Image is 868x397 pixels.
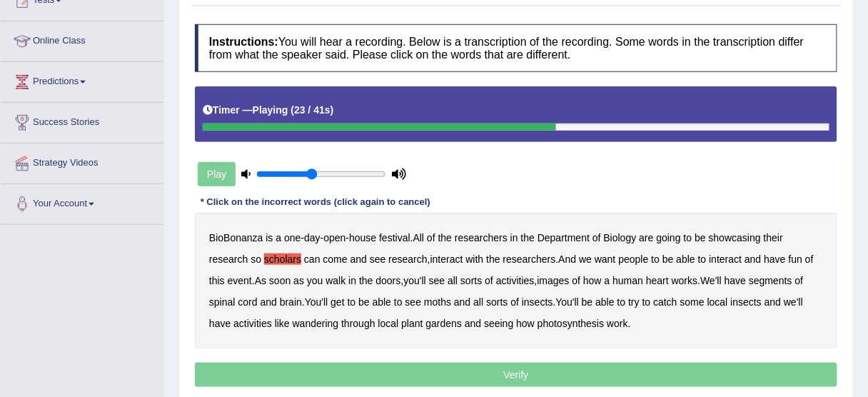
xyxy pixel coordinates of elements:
b: how [583,275,602,286]
a: Predictions [1,62,163,98]
b: Playing [253,104,288,116]
b: all [473,296,483,308]
b: As [255,275,266,286]
b: the [521,232,535,243]
b: be [662,253,674,265]
b: of [511,296,520,308]
b: see [405,296,422,308]
b: doors [376,275,401,286]
b: segments [749,275,792,286]
b: Instructions: [209,36,278,48]
a: Your Account [1,184,163,220]
b: All [413,232,425,243]
b: insects [522,296,553,308]
b: and [454,296,470,308]
b: activities [496,275,535,286]
b: get [330,296,344,308]
b: you [307,275,323,286]
b: to [698,253,707,265]
b: research [209,253,248,265]
b: through [341,318,375,329]
b: of [572,275,581,286]
b: interact [430,253,463,265]
b: able [373,296,391,308]
b: this [209,275,225,286]
b: day [304,232,321,243]
b: the [486,253,500,265]
h4: You will hear a recording. Below is a transcription of the recording. Some words in the transcrip... [195,24,837,72]
b: interact [710,253,742,265]
b: have [764,253,786,265]
b: try [628,296,640,308]
b: all [448,275,458,286]
b: be [695,232,706,243]
b: come [323,253,348,265]
b: see [429,275,445,286]
b: moths [424,296,451,308]
b: photosynthesis [538,318,604,329]
h5: Timer — [203,105,333,116]
b: able [595,296,614,308]
b: you'll [403,275,425,286]
b: and [261,296,277,308]
b: to [394,296,403,308]
b: in [510,232,518,243]
b: people [619,253,649,265]
b: one [284,232,301,243]
b: we [579,253,592,265]
b: catch [653,296,677,308]
b: the [359,275,373,286]
b: and [745,253,761,265]
b: of [795,275,804,286]
b: to [348,296,356,308]
b: seeing [484,318,513,329]
b: can [304,253,321,265]
b: human [612,275,643,286]
b: ) [330,104,334,116]
b: plant [401,318,423,329]
b: house [349,232,376,243]
a: Strategy Videos [1,144,163,179]
b: of [427,232,435,243]
b: of [805,253,814,265]
b: see [370,253,386,265]
a: Online Class [1,21,163,57]
b: of [485,275,493,286]
b: gardens [426,318,463,329]
b: to [642,296,651,308]
b: able [677,253,695,265]
b: We'll [700,275,722,286]
b: their [764,232,783,243]
b: to [652,253,660,265]
b: and [465,318,481,329]
b: the [438,232,452,243]
a: Success Stories [1,103,163,139]
b: researchers [455,232,508,243]
b: we'll [784,296,803,308]
b: and [764,296,781,308]
b: how [516,318,535,329]
b: like [275,318,290,329]
b: as [293,275,304,286]
b: a [605,275,610,286]
b: 23 / 41s [294,104,330,116]
b: work [607,318,628,329]
b: spinal [209,296,236,308]
b: local [707,296,728,308]
b: And [559,253,577,265]
b: scholars [264,253,301,265]
b: BioBonanza [209,232,263,243]
b: brain [280,296,302,308]
b: and [350,253,367,265]
b: heart [646,275,669,286]
b: have [725,275,746,286]
b: wandering [293,318,339,329]
b: to [617,296,626,308]
b: Department [538,232,590,243]
b: with [466,253,484,265]
b: is [266,232,273,243]
b: of [592,232,601,243]
b: ( [291,104,294,116]
b: You'll [305,296,328,308]
b: works [672,275,698,286]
